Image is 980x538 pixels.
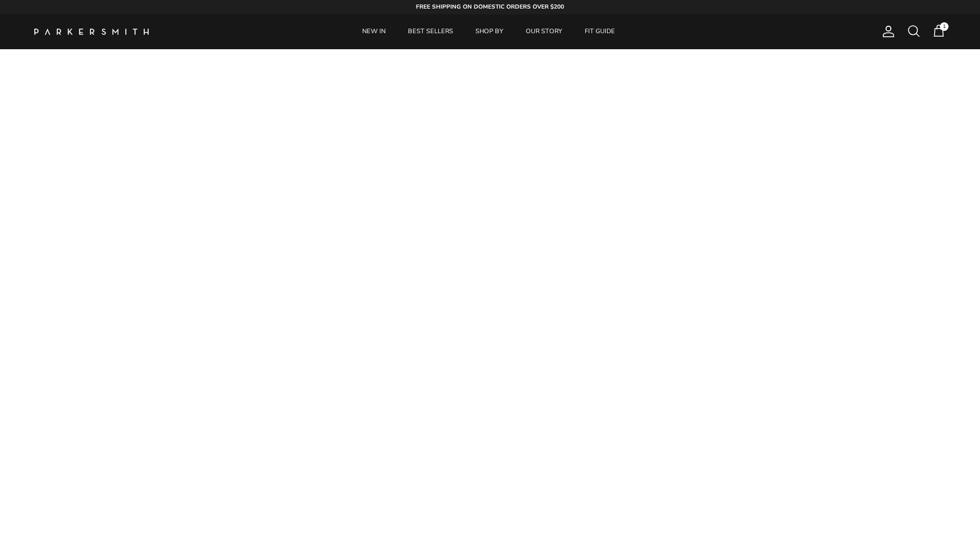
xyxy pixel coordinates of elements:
[515,14,573,49] a: OUR STORY
[352,14,396,49] a: NEW IN
[398,14,463,49] a: BEST SELLERS
[932,24,946,39] a: 1
[416,3,564,11] strong: FREE SHIPPING ON DOMESTIC ORDERS OVER $200
[940,22,949,31] span: 1
[34,29,149,35] a: Parker Smith
[877,25,895,38] a: Account
[465,14,514,49] a: SHOP BY
[170,14,807,49] div: Primary
[574,14,625,49] a: FIT GUIDE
